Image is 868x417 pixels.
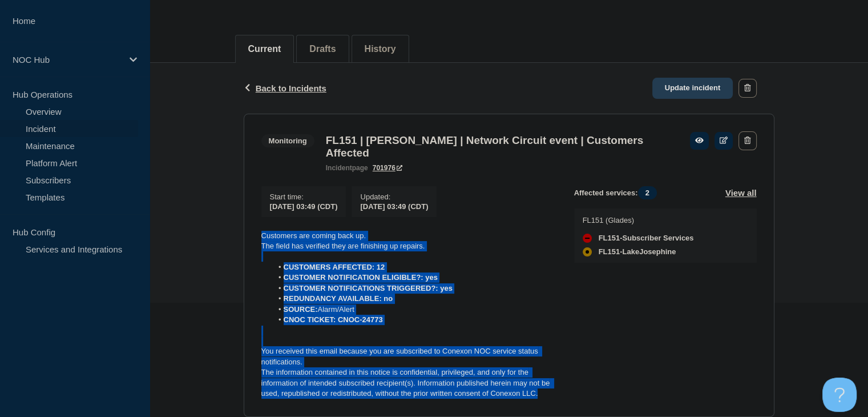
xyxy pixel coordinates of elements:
strong: CUSTOMERS AFFECTED: 12 [284,263,385,271]
button: History [365,44,396,54]
strong: SOURCE: [284,305,318,314]
p: The information contained in this notice is confidential, privileged, and only for the informatio... [261,367,556,399]
p: You received this email because you are subscribed to Conexon NOC service status notifications. [261,346,556,367]
span: Affected services: [574,186,663,199]
iframe: Help Scout Beacon - Open [822,378,857,412]
strong: CUSTOMER NOTIFICATION ELIGIBLE?: yes [284,273,438,282]
button: Drafts [309,44,336,54]
button: View all [725,186,757,199]
span: incident [326,164,352,172]
button: Current [248,44,281,54]
li: Alarm/Alert [272,304,556,315]
a: 701976 [373,164,402,172]
p: FL151 (Glades) [583,216,694,224]
div: down [583,234,592,243]
button: Back to Incidents [244,83,326,93]
strong: CUSTOMER NOTIFICATIONS TRIGGERED?: yes [284,284,453,292]
div: [DATE] 03:49 (CDT) [360,201,428,211]
p: NOC Hub [13,55,122,65]
strong: REDUNDANCY AVAILABLE: no [284,294,393,303]
a: Update incident [652,78,733,99]
p: Start time : [270,193,338,201]
strong: CNOC TICKET: CNOC-24773 [284,315,383,324]
span: Back to Incidents [256,83,326,93]
h3: FL151 | [PERSON_NAME] | Network Circuit event | Customers Affected [326,134,679,159]
div: affected [583,247,592,256]
span: [DATE] 03:49 (CDT) [270,202,338,211]
span: 2 [638,186,657,199]
p: Updated : [360,193,428,201]
span: Monitoring [261,134,314,147]
span: FL151-Subscriber Services [599,234,694,243]
p: The field has verified they are finishing up repairs. [261,241,556,251]
span: FL151-LakeJosephine [599,247,676,256]
p: page [326,164,368,172]
p: Customers are coming back up. [261,231,556,241]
